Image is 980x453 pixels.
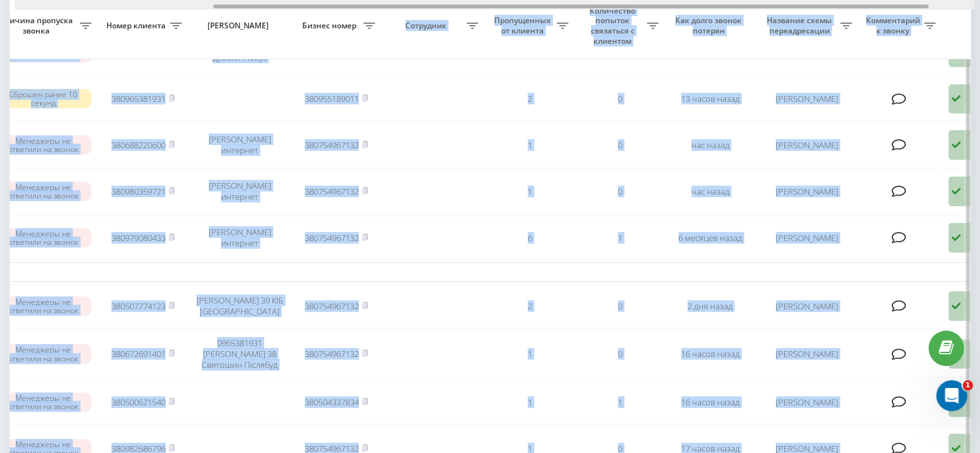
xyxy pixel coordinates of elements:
[111,186,166,197] a: 380980359721
[485,123,575,167] td: 1
[305,186,359,197] a: 380754967132
[491,15,557,35] span: Пропущенных от клиента
[104,21,170,31] span: Номер клиента
[485,331,575,378] td: 1
[188,169,291,213] td: [PERSON_NAME] интернет
[755,216,858,260] td: [PERSON_NAME]
[755,284,858,328] td: [PERSON_NAME]
[936,380,967,411] iframe: Intercom live chat
[575,123,665,167] td: 0
[199,21,280,31] span: [PERSON_NAME]
[485,380,575,424] td: 1
[305,139,359,151] a: 380754967132
[305,93,359,104] a: 380955189011
[305,300,359,312] a: 380754967132
[755,123,858,167] td: [PERSON_NAME]
[575,216,665,260] td: 1
[755,169,858,213] td: [PERSON_NAME]
[111,139,166,151] a: 380688220600
[188,216,291,260] td: [PERSON_NAME] интернет
[188,123,291,167] td: [PERSON_NAME] интернет
[665,123,755,167] td: час назад
[665,380,755,424] td: 16 часов назад
[575,380,665,424] td: 1
[665,169,755,213] td: час назад
[485,169,575,213] td: 1
[762,15,840,35] span: Название схемы переадресации
[575,169,665,213] td: 0
[755,331,858,378] td: [PERSON_NAME]
[575,77,665,120] td: 0
[485,216,575,260] td: 6
[111,300,166,312] a: 380507774123
[575,331,665,378] td: 0
[388,21,466,31] span: Сотрудник
[675,15,745,35] span: Как долго звонок потерян
[755,380,858,424] td: [PERSON_NAME]
[305,396,359,408] a: 380504337834
[665,284,755,328] td: 2 дня назад
[485,284,575,328] td: 2
[188,284,291,328] td: [PERSON_NAME] 39 КІБ [GEOGRAPHIC_DATA]
[188,331,291,378] td: 0965381931 [PERSON_NAME] 38 Святошин Післябуд
[111,396,166,408] a: 380500621540
[665,331,755,378] td: 16 часов назад
[581,6,647,46] span: Количество попыток связаться с клиентом
[298,21,363,31] span: Бизнес номер
[963,380,973,390] span: 1
[305,232,359,244] a: 380754967132
[111,348,166,360] a: 380672691401
[755,77,858,120] td: [PERSON_NAME]
[865,15,924,35] span: Комментарий к звонку
[665,77,755,120] td: 13 часов назад
[575,284,665,328] td: 0
[485,77,575,120] td: 2
[111,232,166,244] a: 380979080433
[305,348,359,360] a: 380754967132
[665,216,755,260] td: 6 месяцев назад
[111,93,166,104] a: 380965381931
